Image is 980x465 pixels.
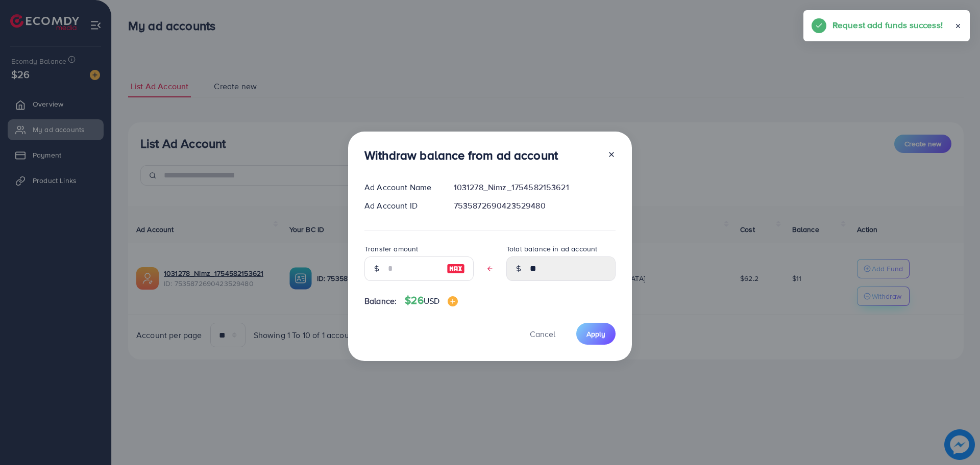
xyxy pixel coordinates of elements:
[586,329,605,339] span: Apply
[517,323,568,345] button: Cancel
[506,244,597,254] label: Total balance in ad account
[447,263,465,275] img: image
[364,244,418,254] label: Transfer amount
[446,182,624,193] div: 1031278_Nimz_1754582153621
[356,182,446,193] div: Ad Account Name
[364,295,397,307] span: Balance:
[405,294,458,307] h4: $26
[832,18,943,32] h5: Request add funds success!
[424,295,439,306] span: USD
[448,296,458,306] img: image
[356,200,446,212] div: Ad Account ID
[576,323,616,345] button: Apply
[530,328,555,340] span: Cancel
[364,148,558,163] h3: Withdraw balance from ad account
[446,200,624,212] div: 7535872690423529480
